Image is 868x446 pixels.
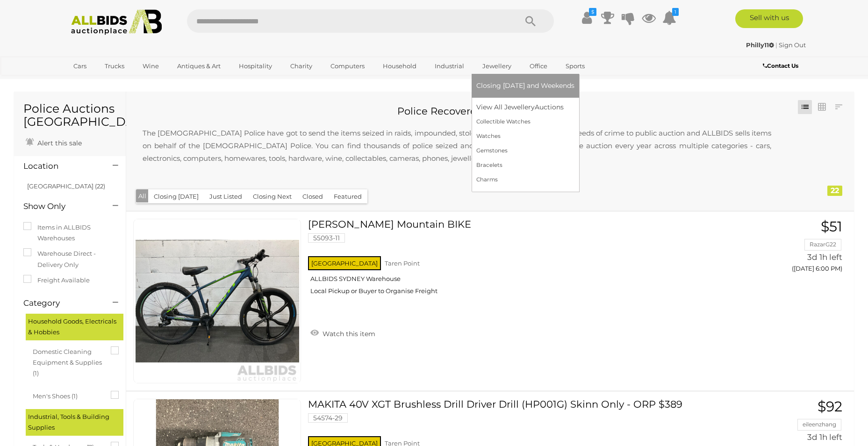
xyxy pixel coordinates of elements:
a: [GEOGRAPHIC_DATA] [67,74,146,89]
img: 55093-11a.jpeg [136,219,299,383]
a: Computers [324,58,371,74]
b: Contact Us [763,62,798,69]
a: [PERSON_NAME] Mountain BIKE 55093-11 [GEOGRAPHIC_DATA] Taren Point ALLBIDS SYDNEY Warehouse Local... [315,219,725,302]
img: Allbids.com.au [66,9,167,35]
a: Trucks [99,58,130,74]
button: Closing [DATE] [148,189,204,204]
a: Charity [284,58,318,74]
span: | [775,41,777,49]
div: Household Goods, Electricals & Hobbies [26,314,123,340]
h1: Police Auctions [GEOGRAPHIC_DATA] [23,102,116,128]
button: Closing Next [247,189,297,204]
a: Philly11 [746,41,775,49]
a: Cars [67,58,93,74]
button: Search [507,9,554,33]
button: Featured [328,189,367,204]
span: Watch this item [320,330,375,338]
a: Contact Us [763,61,801,71]
strong: Philly11 [746,41,774,49]
a: $51 RazarG22 3d 1h left ([DATE] 6:00 PM) [740,219,845,277]
h4: Category [23,299,99,308]
a: Hospitality [233,58,278,74]
button: Just Listed [204,189,248,204]
a: Industrial [429,58,470,74]
a: Alert this sale [23,135,84,149]
h4: Show Only [23,202,99,211]
i: 1 [672,8,679,16]
a: Sell with us [735,9,803,28]
a: [GEOGRAPHIC_DATA] (22) [27,182,105,190]
a: Wine [136,58,165,74]
a: $ [580,9,594,26]
a: Sports [560,58,591,74]
div: 22 [827,186,842,196]
span: $51 [821,218,842,235]
a: Office [524,58,553,74]
a: 1 [662,9,676,26]
label: Freight Available [23,275,90,286]
a: Sign Out [779,41,806,49]
a: Watch this item [308,326,378,340]
span: Alert this sale [35,139,82,147]
p: The [DEMOGRAPHIC_DATA] Police have got to send the items seized in raids, impounded, stolen, lost... [133,117,781,174]
a: Household [377,58,423,74]
h2: Police Recovered Goods [133,106,781,116]
h4: Location [23,162,99,171]
label: Warehouse Direct - Delivery Only [23,248,116,270]
span: Men's Shoes (1) [33,388,103,402]
span: Domestic Cleaning Equipment & Supplies (1) [33,344,103,379]
a: Jewellery [476,58,517,74]
button: All [136,189,149,203]
label: Items in ALLBIDS Warehouses [23,222,116,244]
span: $92 [818,398,842,415]
i: $ [589,8,596,16]
a: Antiques & Art [171,58,227,74]
button: Closed [297,189,329,204]
div: Industrial, Tools & Building Supplies [26,409,123,436]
